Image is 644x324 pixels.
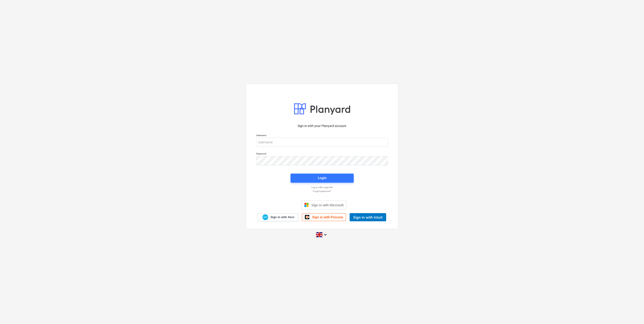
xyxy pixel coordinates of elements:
a: Forgot password? [254,190,390,193]
div: Login [318,175,326,181]
a: Log in with magic link [254,186,390,189]
input: Username [256,138,388,147]
img: Microsoft logo [304,203,309,207]
i: keyboard_arrow_down [323,232,328,237]
p: Sign in with your Planyard account [256,124,388,128]
a: Sign in with Xero [258,213,298,221]
img: Xero logo [262,214,268,220]
button: Login [291,174,354,183]
span: Sign in with Xero [270,215,294,219]
p: Username [256,134,388,138]
span: Sign in with Procore [312,215,343,219]
p: Password [256,152,388,156]
a: Sign in with Procore [302,213,346,221]
span: Sign in with Microsoft [311,203,344,207]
